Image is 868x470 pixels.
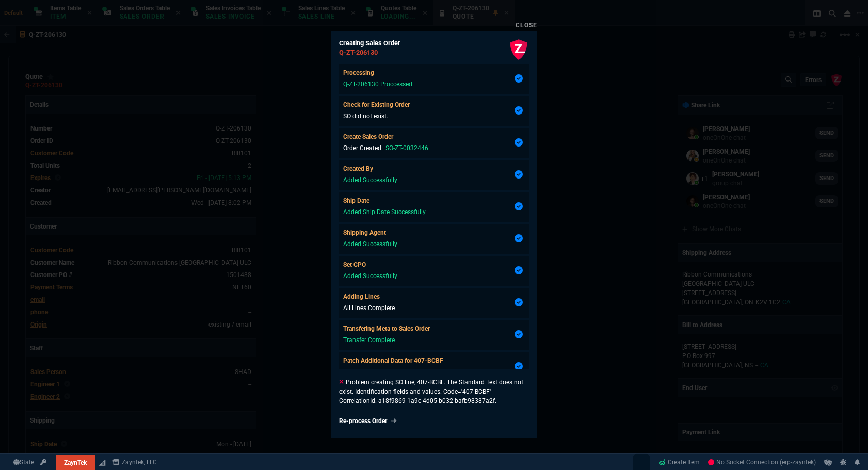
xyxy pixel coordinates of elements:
p: Ship Date [343,196,430,205]
p: Set CPO [343,260,401,269]
p: Adding Lines [343,292,399,301]
p: Processing [343,68,416,77]
a: Close [516,22,537,29]
p: Transfering Meta to Sales Order [343,324,430,333]
p: Patch Additional Data for 407-BCBF [343,356,443,365]
a: Re-process Order [339,416,529,426]
p: SO-ZT-0032446 [385,143,428,153]
a: API TOKEN [37,458,50,467]
a: msbcCompanyName [109,458,160,467]
p: Added Successfully [343,175,397,185]
p: Order Created [343,143,381,153]
p: Transfer Complete [343,335,395,345]
p: Q-ZT-206130 Proccessed [343,79,412,89]
p: SO did not exist. [343,111,388,121]
p: Create Sales Order [343,132,432,141]
p: Created By [343,164,401,173]
p: Added Ship Date Successfully [343,207,426,217]
p: Added Successfully [343,239,397,249]
p: Shipping Agent [343,228,401,237]
p: All Lines Complete [343,303,395,313]
p: Patched Line Successfully [343,367,415,377]
h5: Q-ZT-206130 [339,47,529,57]
a: Create Item [654,455,704,470]
h6: Creating Sales Order [339,39,529,47]
p: Problem creating SO line, 407-BCBF. The Standard Text does not exist. Identification fields and v... [339,378,529,406]
p: Added Successfully [343,271,397,281]
p: Check for Existing Order [343,100,410,109]
span: No Socket Connection (erp-zayntek) [708,459,816,466]
a: Global State [10,458,37,467]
